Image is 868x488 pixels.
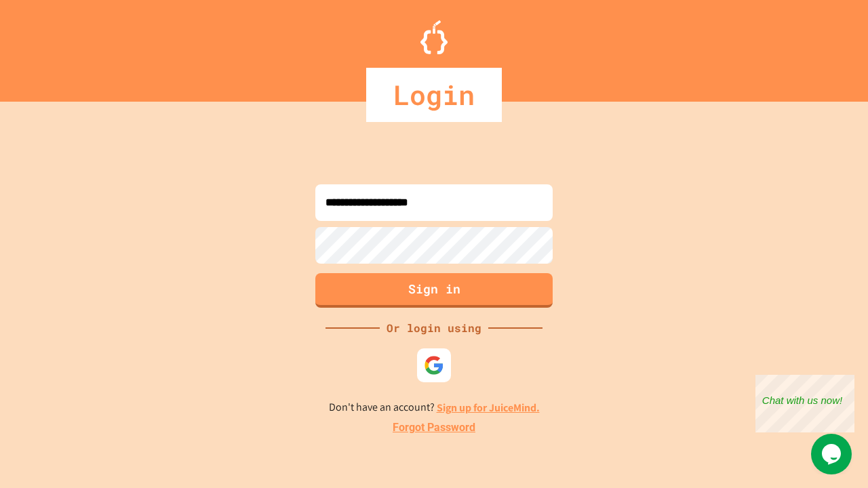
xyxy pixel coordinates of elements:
div: Or login using [380,320,488,336]
a: Forgot Password [393,420,475,436]
iframe: chat widget [755,375,854,432]
p: Don't have an account? [329,399,540,416]
img: Logo.svg [420,20,448,54]
div: Login [366,68,502,122]
img: google-icon.svg [424,355,444,375]
a: Sign up for JuiceMind. [437,401,540,415]
iframe: chat widget [811,434,854,474]
button: Sign in [315,273,553,308]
